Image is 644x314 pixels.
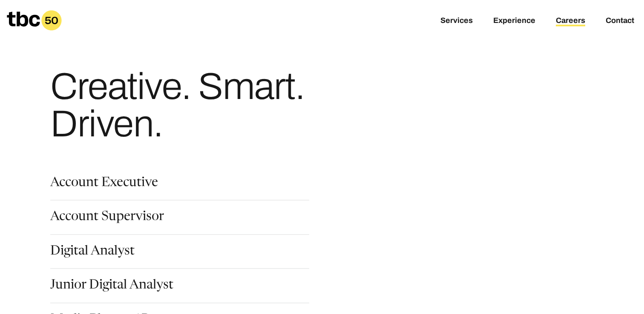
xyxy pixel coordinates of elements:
[7,10,62,31] a: Homepage
[50,177,158,191] a: Account Executive
[50,279,173,294] a: Junior Digital Analyst
[50,245,135,260] a: Digital Analyst
[50,211,164,225] a: Account Supervisor
[493,16,535,26] a: Experience
[440,16,473,26] a: Services
[556,16,585,26] a: Careers
[606,16,634,26] a: Contact
[50,68,377,143] h1: Creative. Smart. Driven.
